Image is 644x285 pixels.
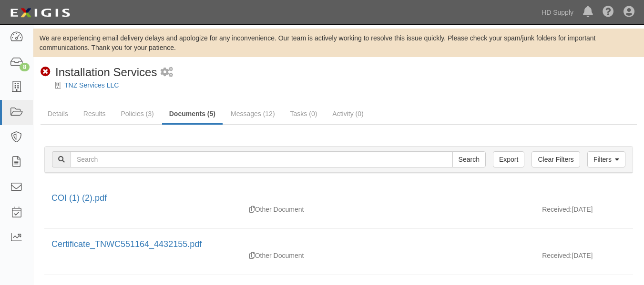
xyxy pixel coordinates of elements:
i: Non-Compliant [41,67,51,77]
div: COI (1) (2).pdf [51,192,626,205]
a: HD Supply [537,3,578,22]
input: Search [452,151,486,167]
a: Results [76,104,113,123]
a: Clear Filters [532,151,580,167]
a: Messages (12) [224,104,282,123]
a: Activity (0) [325,104,370,123]
img: logo-5460c22ac91f19d4615b14bd174203de0afe785f0fc80cf4dbbc73dc1793850b.png [7,4,73,21]
p: Received: [542,205,572,214]
a: Tasks (0) [283,104,325,123]
div: Duplicate [249,251,255,260]
input: Search [71,151,453,167]
div: [DATE] [535,251,633,265]
i: Help Center - Complianz [603,7,614,18]
a: Details [41,104,75,123]
div: Duplicate [249,205,255,214]
div: Certificate_TNWC551164_4432155.pdf [51,238,626,251]
a: TNZ Services LLC [64,81,119,89]
a: Export [493,151,524,167]
div: Other Document [241,251,388,260]
a: COI (1) (2).pdf [51,193,107,203]
div: Other Document [241,205,388,214]
a: Filters [587,151,625,167]
span: Installation Services [55,66,157,79]
div: [DATE] [535,205,633,219]
a: Certificate_TNWC551164_4432155.pdf [51,239,202,249]
a: Policies (3) [113,104,161,123]
div: 8 [20,63,30,71]
div: Installation Services [41,64,157,80]
div: We are experiencing email delivery delays and apologize for any inconvenience. Our team is active... [33,33,644,52]
a: Documents (5) [162,104,223,125]
p: Received: [542,251,572,260]
i: 2 scheduled workflows [161,68,173,78]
